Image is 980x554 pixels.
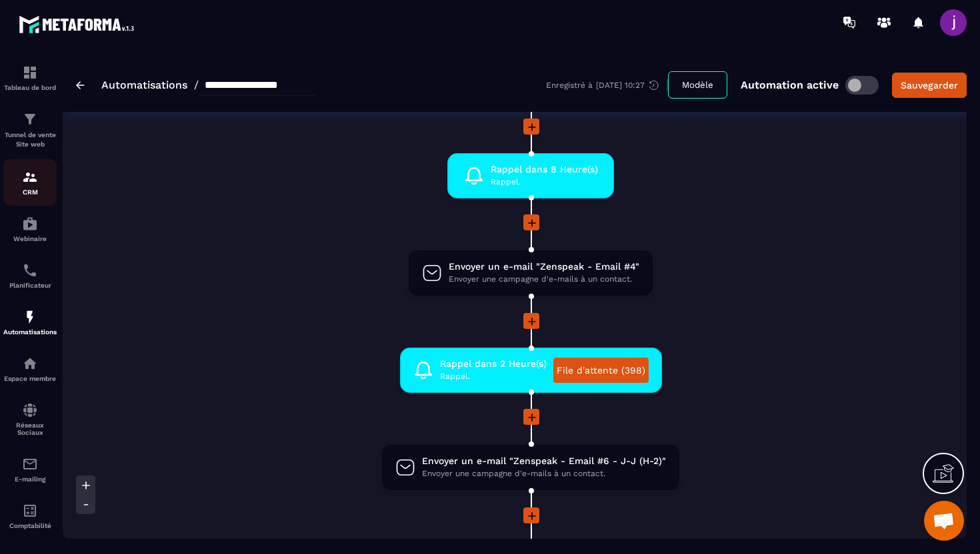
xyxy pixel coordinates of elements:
[491,176,598,188] span: Rappel.
[668,71,727,99] button: Modèle
[491,163,598,176] span: Rappel dans 8 Heure(s)
[22,309,38,325] img: automations
[3,392,57,446] a: social-networksocial-networkRéseaux Sociaux
[440,370,547,383] span: Rappel.
[3,475,57,483] p: E-mailing
[449,260,639,273] span: Envoyer un e-mail "Zenspeak - Email #4"
[22,169,38,185] img: formation
[3,421,57,436] p: Réseaux Sociaux
[3,206,57,252] a: automationsautomationsWebinaire
[22,216,38,232] img: automations
[3,159,57,206] a: formationformationCRM
[3,55,57,101] a: formationformationTableau de bord
[22,111,38,127] img: formation
[76,81,85,89] img: arrow
[553,358,649,383] a: File d'attente (398)
[3,328,57,336] p: Automatisations
[3,84,57,91] p: Tableau de bord
[449,273,639,286] span: Envoyer une campagne d'e-mails à un contact.
[440,358,547,370] span: Rappel dans 2 Heure(s)
[596,81,645,90] p: [DATE] 10:27
[3,493,57,539] a: accountantaccountantComptabilité
[892,73,967,98] button: Sauvegarder
[3,131,57,149] p: Tunnel de vente Site web
[3,101,57,159] a: formationformationTunnel de vente Site web
[422,455,666,467] span: Envoyer un e-mail "Zenspeak - Email #6 - J-J (H-2)"
[3,446,57,493] a: emailemailE-mailing
[22,356,38,372] img: automations
[422,467,666,480] span: Envoyer une campagne d'e-mails à un contact.
[3,346,57,392] a: automationsautomationsEspace membre
[3,522,57,529] p: Comptabilité
[3,299,57,346] a: automationsautomationsAutomatisations
[19,12,139,37] img: logo
[3,252,57,299] a: schedulerschedulerPlanificateur
[22,402,38,418] img: social-network
[546,79,668,91] div: Enregistré à
[22,262,38,278] img: scheduler
[3,235,57,242] p: Webinaire
[194,79,199,91] span: /
[924,501,964,541] div: Ouvrir le chat
[3,282,57,289] p: Planificateur
[3,188,57,196] p: CRM
[22,65,38,81] img: formation
[22,503,38,519] img: accountant
[22,456,38,472] img: email
[101,79,187,91] a: Automatisations
[3,375,57,382] p: Espace membre
[901,79,958,92] div: Sauvegarder
[741,79,839,91] p: Automation active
